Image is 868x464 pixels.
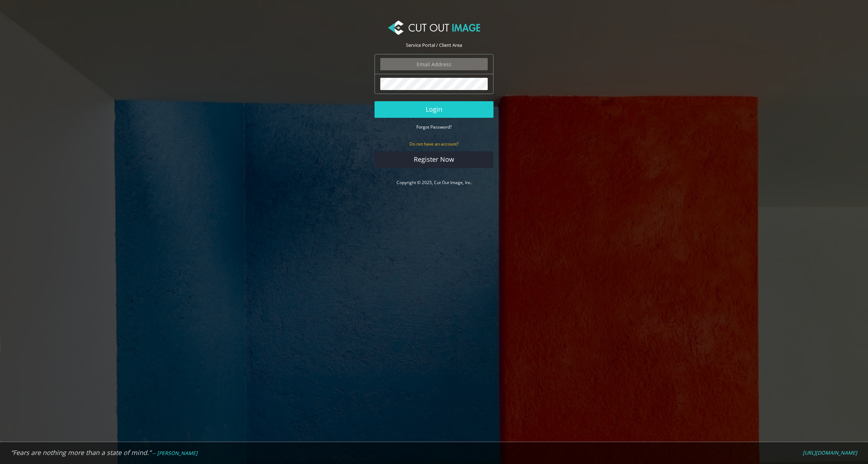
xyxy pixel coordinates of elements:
input: Email Address [380,58,488,70]
a: Forgot Password? [416,124,452,130]
a: Copyright © 2025, Cut Out Image, Inc. [397,179,472,186]
a: Register Now [375,151,493,168]
a: [URL][DOMAIN_NAME] [803,450,857,456]
img: Cut Out Image [388,21,480,35]
em: “Fears are nothing more than a state of mind.” [11,448,151,457]
em: -- [PERSON_NAME] [152,450,198,456]
small: Do not have an account? [409,141,459,147]
span: Service Portal / Client Area [406,42,462,48]
button: Login [375,101,493,118]
small: Forgot Password? [416,124,452,130]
